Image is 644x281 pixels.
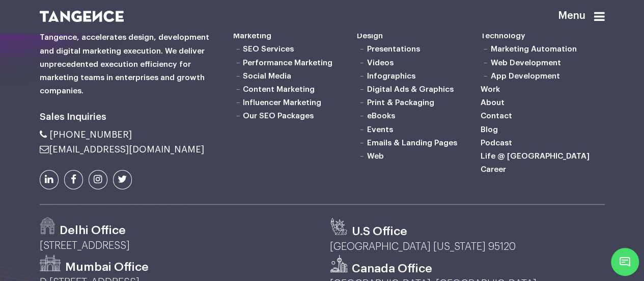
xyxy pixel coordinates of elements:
[481,98,505,107] a: About
[367,125,393,134] a: Events
[491,72,560,80] a: App Development
[65,260,149,275] h3: Mumbai Office
[491,59,561,67] a: Web Development
[40,254,61,271] img: Path-530.png
[330,239,605,254] p: [GEOGRAPHIC_DATA] [US_STATE] 95120
[357,29,481,42] h6: Design
[40,238,315,253] p: [STREET_ADDRESS]
[481,125,498,134] a: Blog
[60,223,126,238] h3: Delhi Office
[352,224,407,239] h3: U.S Office
[243,45,294,53] a: SEO Services
[481,152,590,160] a: Life @ [GEOGRAPHIC_DATA]
[367,139,457,147] a: Emails & Landing Pages
[367,45,419,53] a: Presentations
[40,31,218,97] h6: Tangence, accelerates design, development and digital marketing execution. We deliver unprecedent...
[491,45,577,53] a: Marketing Automation
[367,98,434,107] a: Print & Packaging
[367,72,415,80] a: Infographics
[481,112,512,120] a: Contact
[243,112,314,120] a: Our SEO Packages
[233,29,357,42] h6: Marketing
[40,145,204,154] a: [EMAIL_ADDRESS][DOMAIN_NAME]
[481,85,500,93] a: Work
[330,217,348,235] img: us.svg
[367,59,393,67] a: Videos
[243,59,332,67] a: Performance Marketing
[367,85,453,93] a: Digital Ads & Graphics
[40,109,218,125] h6: Sales Inquiries
[481,29,604,42] h6: Technology
[49,130,132,139] span: [PHONE_NUMBER]
[40,217,55,234] img: Path-529.png
[481,139,512,147] a: Podcast
[367,112,395,120] a: eBooks
[330,254,348,272] img: canada.svg
[243,98,321,107] a: Influencer Marketing
[352,261,432,276] h3: Canada Office
[243,72,291,80] a: Social Media
[40,130,132,139] a: [PHONE_NUMBER]
[367,152,383,160] a: Web
[243,85,315,93] a: Content Marketing
[611,248,639,276] span: Chat Widget
[481,165,506,173] a: Career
